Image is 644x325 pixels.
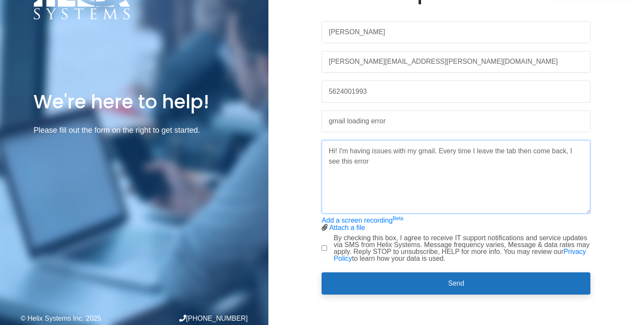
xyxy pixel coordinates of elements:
h1: We're here to help! [33,89,235,114]
input: Name [322,21,590,43]
div: © Helix Systems Inc. 2025 [21,315,134,322]
input: Work Email [322,51,590,73]
a: Privacy Policy [334,248,586,262]
button: Send [322,272,590,295]
p: Please fill out the form on the right to get started. [33,124,235,137]
a: Add a screen recordingBeta [322,217,403,224]
sup: Beta [393,215,403,221]
label: By checking this box, I agree to receive IT support notifications and service updates via SMS fro... [334,235,590,262]
input: Phone Number [322,81,590,103]
a: Attach a file [329,224,365,231]
input: Subject [322,110,590,133]
div: [PHONE_NUMBER] [134,315,248,322]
